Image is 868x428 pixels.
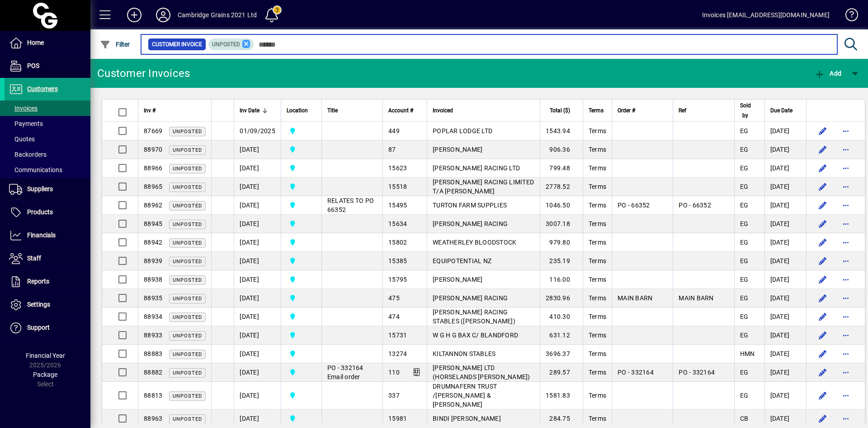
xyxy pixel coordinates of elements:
td: 410.30 [540,308,583,326]
span: [PERSON_NAME] [433,146,482,153]
span: Terms [589,257,606,264]
span: Terms [589,415,606,422]
span: EG [740,146,749,153]
button: Edit [816,142,830,157]
span: 88813 [144,392,162,399]
span: EG [740,294,749,302]
td: [DATE] [234,289,281,308]
span: EG [740,369,749,376]
span: 449 [388,127,400,135]
span: Total ($) [550,106,570,115]
span: Cambridge Grains 2021 Ltd [287,219,316,229]
td: 979.80 [540,233,583,252]
span: CB [740,415,749,422]
span: Unposted [173,333,202,339]
td: [DATE] [234,270,281,289]
span: 88945 [144,220,162,227]
span: 88934 [144,313,162,320]
a: Quotes [5,131,90,147]
div: Title [327,106,377,115]
td: [DATE] [764,233,806,252]
span: Backorders [9,151,47,158]
span: Terms [589,294,606,302]
span: 15981 [388,415,407,422]
a: Knowledge Base [839,2,857,31]
span: 474 [388,313,400,320]
span: Customer Invoice [152,40,202,49]
span: EG [740,392,749,399]
button: More options [839,198,854,212]
span: EG [740,220,749,227]
button: More options [839,179,854,194]
td: [DATE] [234,326,281,345]
span: Unposted [173,416,202,422]
span: RELATES TO PO 66352 [327,197,374,213]
span: Terms [589,239,606,246]
span: 88882 [144,369,162,376]
span: PO - 66352 [618,202,650,209]
span: 88963 [144,415,162,422]
span: Cambridge Grains 2021 Ltd [287,126,316,136]
a: Suppliers [5,178,90,201]
span: Cambridge Grains 2021 Ltd [287,182,316,192]
a: Payments [5,116,90,131]
span: Terms [589,202,606,209]
span: [PERSON_NAME] RACING LTD [433,164,520,172]
button: Edit [816,272,830,287]
button: Edit [816,328,830,342]
span: Sold by [740,101,751,120]
span: Account # [388,106,413,115]
span: 88966 [144,164,162,172]
td: 799.48 [540,159,583,178]
td: 2778.52 [540,178,583,196]
span: Suppliers [27,185,53,192]
span: 88970 [144,146,162,153]
span: HMN [740,350,755,357]
a: Staff [5,247,90,270]
span: Terms [589,127,606,135]
td: [DATE] [764,140,806,159]
span: [PERSON_NAME] LTD (HORSELANDS [PERSON_NAME]) [433,364,530,380]
span: 88962 [144,202,162,209]
span: W G H G BAX C/ BLANDFORD [433,332,518,339]
span: Cambridge Grains 2021 Ltd [287,390,316,400]
span: Terms [589,146,606,153]
span: Unposted [173,314,202,320]
span: Terms [589,332,606,339]
span: Financials [27,231,56,239]
span: TURTON FARM SUPPLIES [433,202,507,209]
span: EG [740,202,749,209]
span: Terms [589,220,606,227]
div: Location [287,106,316,115]
span: Terms [589,392,606,399]
span: 88938 [144,276,162,283]
td: [DATE] [234,345,281,363]
span: Unposted [173,277,202,283]
span: 88942 [144,239,162,246]
span: Unposted [173,203,202,209]
td: [DATE] [764,122,806,140]
a: Financials [5,224,90,247]
span: 87 [388,146,396,153]
div: Invoices [EMAIL_ADDRESS][DOMAIN_NAME] [702,8,830,22]
td: [DATE] [234,252,281,270]
span: BINDI [PERSON_NAME] [433,415,501,422]
button: Edit [816,309,830,324]
td: 01/09/2025 [234,122,281,140]
button: Filter [98,36,132,53]
td: [DATE] [234,363,281,382]
span: MAIN BARN [618,294,652,302]
span: Unposted [173,351,202,357]
span: Home [27,39,44,46]
button: Edit [816,161,830,175]
button: Edit [816,198,830,212]
span: Unposted [173,296,202,302]
div: Cambridge Grains 2021 Ltd [178,8,257,22]
td: [DATE] [234,308,281,326]
a: Communications [5,162,90,178]
a: Settings [5,293,90,316]
td: [DATE] [764,326,806,345]
div: Inv Date [240,106,275,115]
span: [PERSON_NAME] RACING STABLES ([PERSON_NAME]) [433,308,515,325]
span: Customers [27,85,58,92]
